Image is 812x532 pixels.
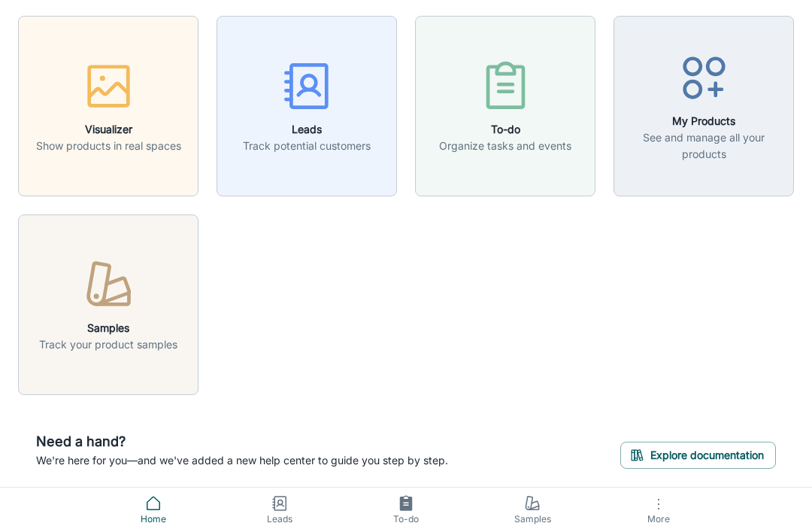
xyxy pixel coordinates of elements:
[39,336,177,353] p: Track your product samples
[623,129,784,163] p: See and manage all your products
[226,512,334,526] span: Leads
[415,16,595,196] button: To-doOrganize tasks and events
[478,512,586,526] span: Samples
[18,296,198,311] a: SamplesTrack your product samples
[604,513,713,524] span: More
[217,488,343,532] a: Leads
[415,97,595,112] a: To-doOrganize tasks and events
[343,488,469,532] a: To-do
[243,138,371,154] p: Track potential customers
[620,446,776,461] a: Explore documentation
[217,97,397,112] a: LeadsTrack potential customers
[243,121,371,138] h6: Leads
[614,16,794,196] button: My ProductsSee and manage all your products
[39,320,177,336] h6: Samples
[90,488,217,532] a: Home
[614,97,794,112] a: My ProductsSee and manage all your products
[99,512,208,526] span: Home
[217,16,397,196] button: LeadsTrack potential customers
[595,488,722,532] button: More
[36,121,181,138] h6: Visualizer
[18,214,198,395] button: SamplesTrack your product samples
[36,431,448,452] h6: Need a hand?
[18,16,198,196] button: VisualizerShow products in real spaces
[620,442,776,469] button: Explore documentation
[439,138,571,154] p: Organize tasks and events
[36,452,448,469] p: We're here for you—and we've added a new help center to guide you step by step.
[352,512,460,526] span: To-do
[623,113,784,129] h6: My Products
[469,488,595,532] a: Samples
[439,121,571,138] h6: To-do
[36,138,181,154] p: Show products in real spaces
